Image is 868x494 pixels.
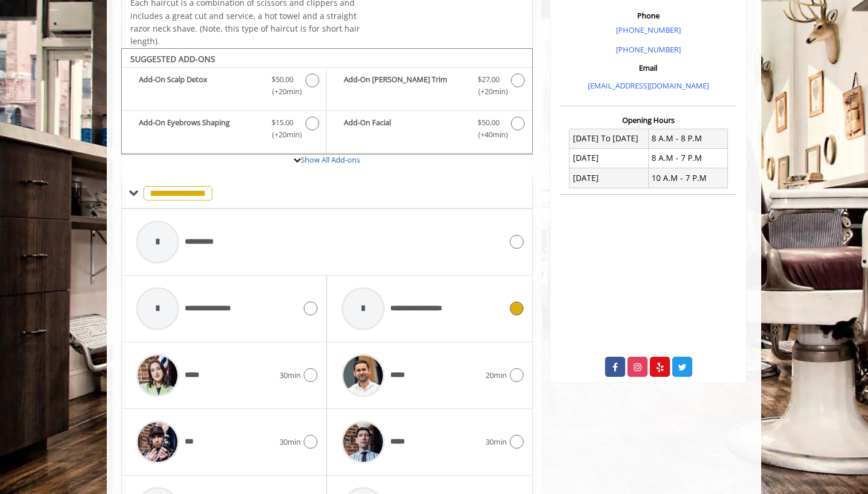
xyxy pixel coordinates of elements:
span: (+20min ) [266,129,300,141]
div: The Made Man Haircut Add-onS [121,48,533,155]
b: Add-On [PERSON_NAME] Trim [344,74,466,98]
span: $50.00 [272,74,293,86]
td: 8 A.M - 8 P.M [648,129,727,148]
label: Add-On Beard Trim [332,74,526,101]
b: SUGGESTED ADD-ONS [130,53,215,64]
a: [PHONE_NUMBER] [616,44,681,55]
span: $50.00 [478,117,499,129]
span: (+40min ) [471,129,505,141]
td: [DATE] To [DATE] [569,129,649,148]
span: 20min [486,369,507,381]
b: Add-On Eyebrows Shaping [139,117,260,141]
span: (+20min ) [266,86,300,98]
b: Add-On Scalp Detox [139,74,260,98]
a: [EMAIL_ADDRESS][DOMAIN_NAME] [588,80,709,91]
span: $27.00 [478,74,499,86]
td: [DATE] [569,148,649,168]
a: [PHONE_NUMBER] [616,25,681,35]
label: Add-On Facial [332,117,526,144]
span: $15.00 [272,117,293,129]
a: Show All Add-ons [301,155,360,165]
span: 30min [486,436,507,448]
td: 8 A.M - 7 P.M [648,148,727,168]
span: 30min [280,369,301,381]
td: 10 A.M - 7 P.M [648,168,727,188]
label: Add-On Scalp Detox [127,74,320,101]
h3: Opening Hours [560,116,737,124]
b: Add-On Facial [344,117,466,141]
span: 30min [280,436,301,448]
label: Add-On Eyebrows Shaping [127,117,320,144]
td: [DATE] [569,168,649,188]
h3: Email [563,64,734,72]
span: (+20min ) [471,86,505,98]
h3: Phone [563,11,734,20]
